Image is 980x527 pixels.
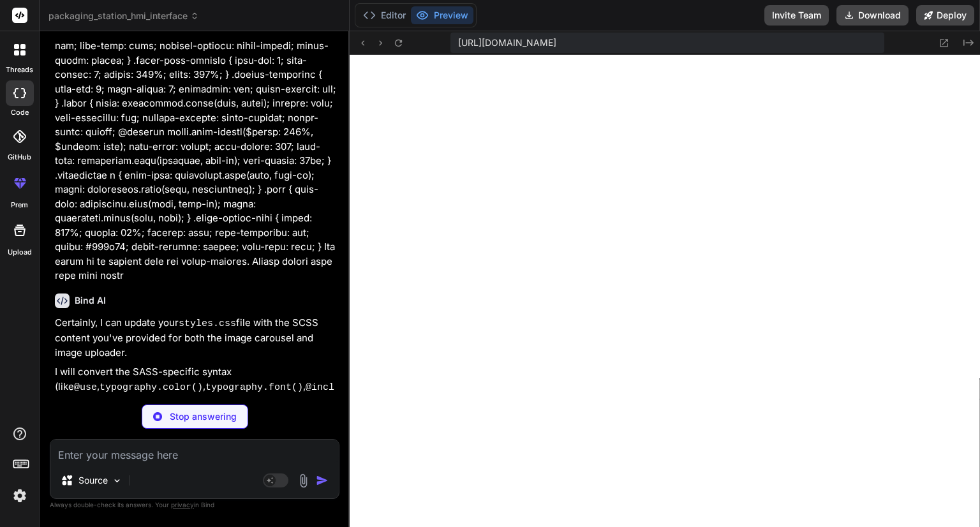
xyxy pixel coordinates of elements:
label: prem [11,200,28,211]
label: threads [6,64,33,75]
code: styles.css [179,318,236,329]
p: I will convert the SASS-specific syntax (like , , , , and nested rules) into standard CSS. [55,365,337,425]
label: GitHub [8,152,31,163]
img: attachment [296,473,311,488]
p: Always double-check its answers. Your in Bind [50,499,339,511]
code: typography.color() [100,382,203,393]
span: packaging_station_hmi_interface [48,10,199,22]
button: Deploy [916,5,974,26]
span: [URL][DOMAIN_NAME] [458,36,556,49]
p: Stop answering [170,410,237,423]
span: privacy [171,501,194,508]
img: icon [316,474,329,487]
img: Pick Models [112,475,122,486]
code: typography.font() [205,382,303,393]
button: Preview [411,6,473,24]
label: Upload [8,247,32,258]
label: code [11,107,29,118]
button: Download [836,5,909,26]
img: settings [9,485,31,507]
h6: Bind AI [75,294,106,307]
button: Invite Team [764,5,829,26]
code: @use [74,382,97,393]
p: Source [78,474,108,487]
iframe: Preview [350,55,980,527]
p: Certainly, I can update your file with the SCSS content you've provided for both the image carous... [55,316,337,360]
button: Editor [358,6,411,24]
